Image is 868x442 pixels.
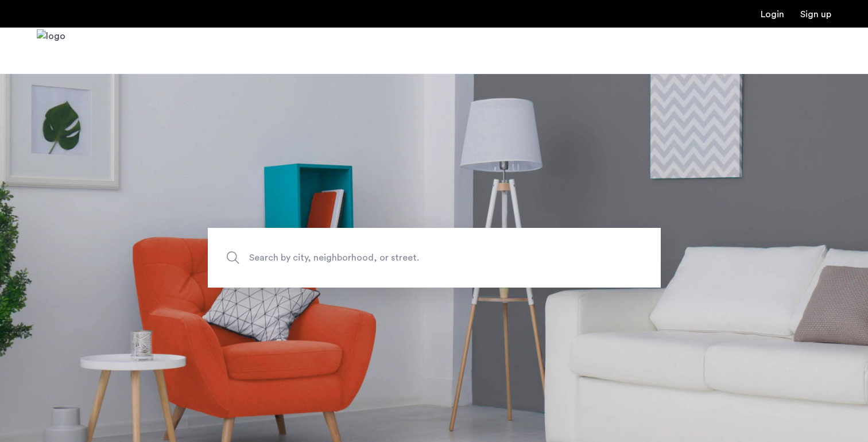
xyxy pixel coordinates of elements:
img: logo [37,29,65,72]
a: Cazamio Logo [37,29,65,72]
a: Registration [800,10,831,19]
span: Search by city, neighborhood, or street. [249,250,566,266]
input: Apartment Search [208,228,661,288]
a: Login [761,10,784,19]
